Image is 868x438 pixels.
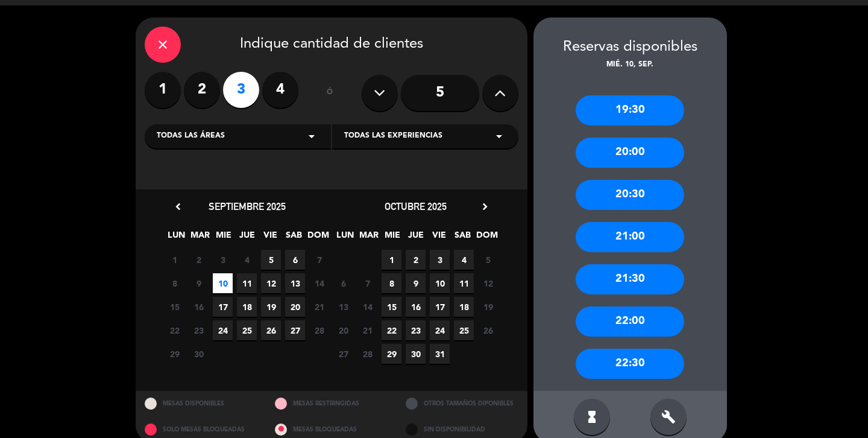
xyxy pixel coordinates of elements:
[172,200,184,213] i: chevron_left
[145,27,518,63] div: Indique cantidad de clientes
[576,349,684,379] div: 22:30
[576,222,684,252] div: 21:00
[357,273,377,293] span: 7
[382,228,402,248] span: MIE
[310,72,350,114] div: ó
[266,391,397,417] div: MESAS RESTRINGIDAS
[190,228,210,248] span: MAR
[406,250,426,270] span: 2
[285,320,305,340] span: 27
[478,250,498,270] span: 5
[406,273,426,293] span: 9
[213,228,233,248] span: MIE
[165,344,184,364] span: 29
[145,72,181,108] label: 1
[184,72,220,108] label: 2
[309,273,329,293] span: 14
[357,297,377,317] span: 14
[261,273,281,293] span: 12
[261,320,281,340] span: 26
[478,273,498,293] span: 12
[430,273,450,293] span: 10
[237,320,257,340] span: 25
[309,250,329,270] span: 7
[576,180,684,210] div: 20:30
[382,344,401,364] span: 29
[309,320,329,340] span: 28
[166,228,186,248] span: LUN
[223,72,259,108] label: 3
[430,297,450,317] span: 17
[576,95,684,125] div: 19:30
[157,130,225,142] span: Todas las áreas
[189,344,209,364] span: 30
[189,250,209,270] span: 2
[382,320,401,340] span: 22
[476,228,496,248] span: DOM
[261,297,281,317] span: 19
[213,250,233,270] span: 3
[165,273,184,293] span: 8
[237,273,257,293] span: 11
[237,250,257,270] span: 4
[576,306,684,337] div: 22:00
[478,320,498,340] span: 26
[136,391,266,417] div: MESAS DISPONIBLES
[406,344,426,364] span: 30
[406,228,426,248] span: JUE
[382,297,401,317] span: 15
[430,320,450,340] span: 24
[357,320,377,340] span: 21
[533,36,727,59] div: Reservas disponibles
[333,297,353,317] span: 13
[357,344,377,364] span: 28
[479,200,491,213] i: chevron_right
[209,200,286,212] span: septiembre 2025
[382,250,401,270] span: 1
[454,273,474,293] span: 11
[585,410,599,424] i: hourglass_full
[285,297,305,317] span: 20
[492,129,506,144] i: arrow_drop_down
[189,320,209,340] span: 23
[335,228,355,248] span: LUN
[285,273,305,293] span: 13
[454,297,474,317] span: 18
[213,320,233,340] span: 24
[261,250,281,270] span: 5
[165,250,184,270] span: 1
[213,297,233,317] span: 17
[382,273,401,293] span: 8
[262,72,298,108] label: 4
[430,344,450,364] span: 31
[429,228,449,248] span: VIE
[430,250,450,270] span: 3
[237,297,257,317] span: 18
[309,297,329,317] span: 21
[213,273,233,293] span: 10
[333,344,353,364] span: 27
[406,297,426,317] span: 16
[576,138,684,168] div: 20:00
[344,130,442,142] span: Todas las experiencias
[304,129,319,144] i: arrow_drop_down
[406,320,426,340] span: 23
[576,264,684,294] div: 21:30
[189,297,209,317] span: 16
[285,250,305,270] span: 6
[661,410,676,424] i: build
[454,250,474,270] span: 4
[478,297,498,317] span: 19
[533,59,727,71] div: mié. 10, sep.
[284,228,304,248] span: SAB
[307,228,327,248] span: DOM
[189,273,209,293] span: 9
[156,37,170,52] i: close
[454,320,474,340] span: 25
[260,228,280,248] span: VIE
[165,297,184,317] span: 15
[237,228,257,248] span: JUE
[359,228,379,248] span: MAR
[453,228,473,248] span: SAB
[333,320,353,340] span: 20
